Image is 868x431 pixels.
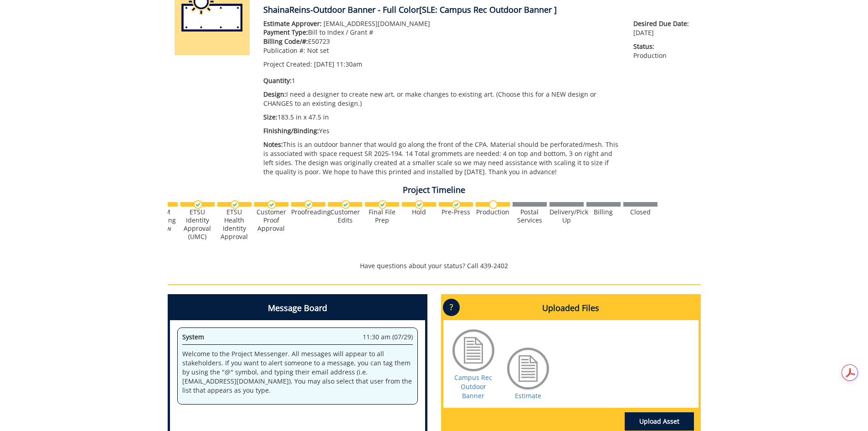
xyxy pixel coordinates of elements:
p: ? [443,299,460,316]
span: Payment Type: [263,28,308,36]
a: Estimate [515,391,541,400]
span: 11:30 am (07/29) [363,332,413,342]
span: Estimate Approver: [263,19,322,28]
p: Bill to Index / Grant # [263,28,620,37]
img: checkmark [452,200,461,209]
a: Upload Asset [625,412,694,431]
span: Notes: [263,140,283,149]
p: I need a designer to create new art, or make changes to existing art. (Choose this for a NEW desi... [263,90,620,108]
div: Closed [623,208,657,216]
span: Size: [263,113,277,121]
span: Finishing/Binding: [263,126,319,135]
p: Welcome to the Project Messenger. All messages will appear to all stakeholders. If you want to al... [182,349,413,395]
div: Pre-Press [439,208,473,216]
p: 183.5 in x 47.5 in [263,113,620,122]
p: This is an outdoor banner that would go along the front of the CPA. Material should be perforated... [263,140,620,177]
span: Status: [633,42,693,51]
div: ETSU Health Identity Approval [217,208,252,241]
img: checkmark [304,200,313,209]
div: Hold [402,208,436,216]
img: no [489,200,498,209]
img: checkmark [194,200,202,209]
div: Delivery/Pick Up [550,208,584,224]
p: E50723 [263,37,620,46]
div: Proofreading [291,208,325,216]
img: checkmark [267,200,276,209]
span: [SLE: Campus Rec Outdoor Banner ] [419,4,557,15]
div: Postal Services [513,208,547,224]
div: Customer Edits [328,208,362,224]
span: Quantity: [263,76,292,85]
img: checkmark [415,200,424,209]
div: Billing [586,208,621,216]
p: [EMAIL_ADDRESS][DOMAIN_NAME] [263,19,620,28]
h4: Message Board [170,296,425,320]
p: 1 [263,76,620,85]
span: Not set [307,46,329,55]
p: Yes [263,126,620,135]
span: Desired Due Date: [633,19,693,28]
span: Design: [263,90,286,99]
img: checkmark [231,200,239,209]
span: Publication #: [263,46,305,55]
div: ETSU Identity Approval (UMC) [180,208,215,241]
p: Production [633,42,693,60]
span: [DATE] 11:30am [314,60,362,68]
div: Production [476,208,510,216]
div: Customer Proof Approval [254,208,288,233]
div: Final File Prep [365,208,399,224]
h4: Project Timeline [168,186,701,195]
span: Project Created: [263,60,312,68]
h4: Uploaded Files [443,296,699,320]
p: Have questions about your status? Call 439-2402 [168,261,701,270]
span: System [182,332,204,341]
span: Billing Code/#: [263,37,308,46]
a: Campus Rec Outdoor Banner [454,373,492,400]
img: checkmark [378,200,387,209]
img: checkmark [341,200,350,209]
p: [DATE] [633,19,693,37]
h4: ShainaReins-Outdoor Banner - Full Color [263,5,694,15]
